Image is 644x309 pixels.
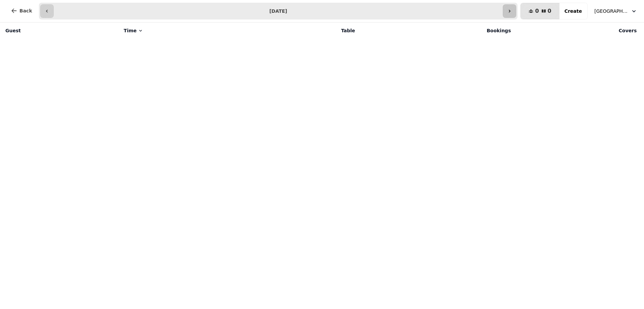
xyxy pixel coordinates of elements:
[521,3,559,19] button: 00
[124,27,143,34] button: Time
[515,23,641,39] th: Covers
[253,23,359,39] th: Table
[5,3,38,19] button: Back
[559,3,587,19] button: Create
[590,5,641,17] button: [GEOGRAPHIC_DATA], [GEOGRAPHIC_DATA]
[565,9,582,13] span: Create
[548,8,551,14] span: 0
[359,23,515,39] th: Bookings
[535,8,539,14] span: 0
[124,27,137,34] span: Time
[19,8,32,13] span: Back
[594,8,628,14] span: [GEOGRAPHIC_DATA], [GEOGRAPHIC_DATA]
